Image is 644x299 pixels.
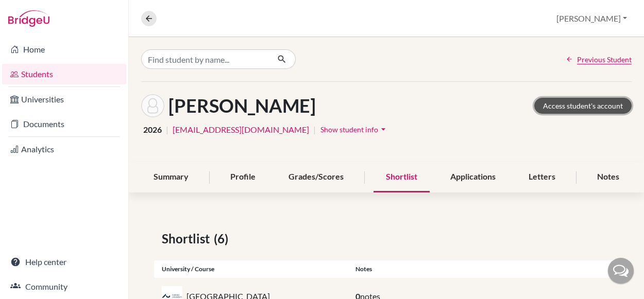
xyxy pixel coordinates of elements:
h1: [PERSON_NAME] [168,95,316,117]
a: Students [2,64,126,84]
input: Find student by name... [141,49,269,69]
a: Home [2,39,126,60]
a: Universities [2,89,126,110]
a: Analytics [2,139,126,160]
button: Show student infoarrow_drop_down [320,121,389,137]
span: (6) [214,230,232,248]
span: | [166,124,168,136]
div: Notes [348,265,619,274]
span: | [313,124,316,136]
a: Previous Student [566,54,632,65]
div: University / Course [154,265,348,274]
a: Help center [2,252,126,272]
div: Grades/Scores [276,162,356,192]
img: József Murvai's avatar [141,94,164,117]
button: [PERSON_NAME] [552,9,632,28]
div: Notes [585,162,632,192]
div: Letters [516,162,568,192]
a: Community [2,276,126,297]
a: Access student's account [534,98,632,114]
div: Summary [141,162,201,192]
span: Previous Student [577,54,632,65]
div: Shortlist [374,162,430,192]
div: Profile [218,162,268,192]
a: Documents [2,114,126,134]
img: Bridge-U [8,10,49,27]
a: [EMAIL_ADDRESS][DOMAIN_NAME] [173,124,309,136]
span: Shortlist [162,230,214,248]
div: Applications [438,162,508,192]
span: 2026 [143,124,162,136]
span: Show student info [320,125,378,134]
span: Help [22,7,43,16]
i: arrow_drop_down [378,124,388,134]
